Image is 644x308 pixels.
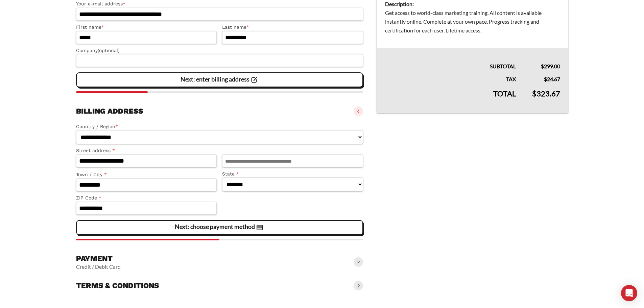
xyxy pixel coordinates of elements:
[532,89,536,98] span: $
[76,171,217,179] label: Town / City
[544,76,560,82] bdi: 24.67
[76,220,363,235] vaadin-button: Next: choose payment method
[76,281,159,290] h3: Terms & conditions
[76,106,143,116] h3: Billing address
[76,72,363,87] vaadin-button: Next: enter billing address
[76,123,363,131] label: Country / Region
[385,8,560,35] dd: Get access to world-class marketing training. All content is available instantly online. Complete...
[621,285,637,301] div: Open Intercom Messenger
[76,23,217,31] label: First name
[541,63,560,69] bdi: 299.00
[377,48,524,71] th: Subtotal
[98,48,120,53] span: (optional)
[76,147,217,155] label: Street address
[377,84,524,113] th: Total
[222,170,363,178] label: State
[377,71,524,84] th: Tax
[222,23,363,31] label: Last name
[76,263,121,270] vaadin-horizontal-layout: Credit / Debit Card
[76,47,363,54] label: Company
[541,63,544,69] span: $
[76,254,121,263] h3: Payment
[544,76,547,82] span: $
[532,89,560,98] bdi: 323.67
[76,194,217,202] label: ZIP Code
